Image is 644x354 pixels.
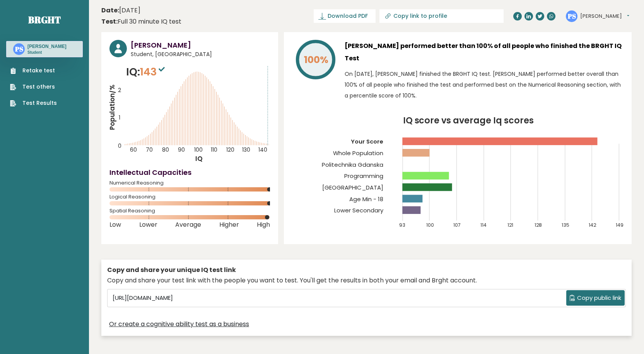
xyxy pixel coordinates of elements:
tspan: 121 [507,222,513,229]
p: On [DATE], [PERSON_NAME] finished the BRGHT IQ test. [PERSON_NAME] performed better overall than ... [345,68,624,101]
a: Download PDF [314,9,376,23]
tspan: 149 [616,222,624,229]
text: PS [15,44,23,53]
span: Average [175,223,201,226]
button: Copy public link [566,290,625,306]
a: Test others [10,83,57,91]
tspan: 100 [426,222,434,229]
a: Test Results [10,99,57,107]
tspan: 128 [535,222,542,229]
p: IQ: [126,64,167,80]
h4: Intellectual Capacities [109,167,270,178]
tspan: 100% [304,53,328,67]
tspan: 93 [399,222,405,229]
span: Copy public link [577,294,621,303]
tspan: 80 [162,146,169,154]
b: Date: [101,6,119,15]
tspan: 100 [194,146,203,154]
span: High [257,223,270,226]
tspan: Whole Population [333,149,383,157]
span: Lower [139,223,157,226]
tspan: 107 [453,222,461,229]
button: [PERSON_NAME] [580,12,629,20]
span: Spatial Reasoning [109,209,270,212]
tspan: 60 [130,146,137,154]
div: Copy and share your test link with the people you want to test. You'll get the results in both yo... [107,276,626,285]
tspan: 142 [589,222,596,229]
tspan: 90 [178,146,185,154]
tspan: Age Min - 18 [349,195,383,203]
h3: [PERSON_NAME] [131,40,270,50]
tspan: IQ [195,154,203,163]
a: Brght [28,14,61,26]
tspan: Your Score [351,137,383,145]
tspan: 2 [118,86,121,94]
tspan: 140 [258,146,267,154]
tspan: Population/% [108,85,117,130]
b: Test: [101,17,118,26]
span: Higher [219,223,239,226]
time: [DATE] [101,6,140,15]
tspan: 0 [118,142,121,150]
tspan: 70 [146,146,153,154]
div: Full 30 minute IQ test [101,17,181,26]
span: Numerical Reasoning [109,181,270,185]
a: Or create a cognitive ability test as a business [109,320,249,329]
span: Student, [GEOGRAPHIC_DATA] [131,50,270,58]
tspan: IQ score vs average Iq scores [403,115,534,127]
tspan: Lower Secondary [334,207,384,215]
tspan: Programming [344,172,383,180]
h3: [PERSON_NAME] [27,43,67,50]
tspan: 135 [562,222,570,229]
tspan: [GEOGRAPHIC_DATA] [322,183,383,192]
h3: [PERSON_NAME] performed better than 100% of all people who finished the BRGHT IQ Test [345,40,624,65]
tspan: 114 [480,222,487,229]
tspan: 1 [119,114,120,121]
tspan: Politechnika Gdanska [322,161,383,169]
span: Low [109,223,121,226]
span: Logical Reasoning [109,195,270,198]
tspan: 120 [226,146,234,154]
span: 143 [140,65,167,79]
tspan: 110 [211,146,217,154]
a: Retake test [10,67,57,75]
span: Download PDF [328,12,368,20]
div: Copy and share your unique IQ test link [107,265,626,275]
tspan: 130 [242,146,250,154]
p: Student [27,50,67,55]
text: PS [567,11,576,20]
